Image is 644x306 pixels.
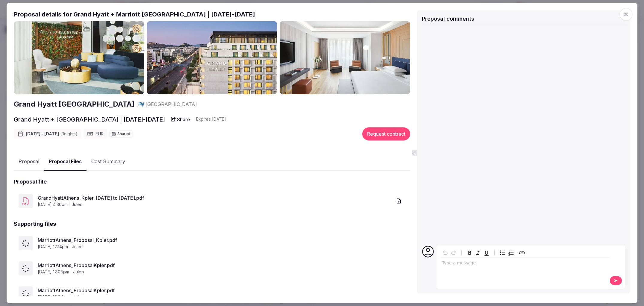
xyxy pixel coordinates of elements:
span: [DATE] 12:14pm [38,244,68,250]
span: MarriottAthens_ProposalKpler.pdf [38,287,405,294]
button: Cost Summary [87,153,130,171]
div: EUR [84,129,107,139]
button: Numbered list [507,249,515,257]
button: Request contract [362,127,410,140]
div: editable markdown [440,258,610,270]
span: MarriottAthens_Proposal_Kpler.pdf [38,237,405,244]
button: Proposal [14,153,44,171]
span: [DATE] 12:04pm [38,294,69,300]
button: Underline [482,249,491,257]
a: GrandHyattAthens_Kpler_[DATE] to [DATE].pdf [38,194,392,202]
div: toggle group [498,249,515,257]
button: Italic [474,249,482,257]
span: 🇬🇷 [138,101,144,107]
button: Share [167,114,194,125]
span: ( 3 night s ) [60,131,78,136]
img: Gallery photo 1 [14,21,144,94]
div: Expire s [DATE] [196,116,226,122]
span: Shared [117,132,130,136]
button: 🇬🇷 [138,101,144,107]
span: [DATE] - [DATE] [26,131,78,137]
button: Proposal Files [44,153,87,171]
span: MarriottAthens_ProposalKpler.pdf [38,262,405,269]
span: julen [73,294,84,300]
span: julen [73,269,84,275]
img: Gallery photo 3 [280,21,410,94]
button: Create link [518,249,526,257]
span: [DATE] 4:30pm [38,202,68,207]
h2: Supporting files [14,220,56,228]
span: julen [72,244,83,250]
span: julen [72,202,82,207]
img: Gallery photo 2 [147,21,277,94]
h2: Grand Hyatt + [GEOGRAPHIC_DATA] | [DATE]-[DATE] [14,115,165,124]
span: [DATE] 12:08pm [38,269,69,275]
a: Grand Hyatt [GEOGRAPHIC_DATA] [14,99,135,109]
button: Bold [466,249,474,257]
span: [GEOGRAPHIC_DATA] [146,101,197,107]
h2: Proposal details for Grand Hyatt + Marriott [GEOGRAPHIC_DATA] | [DATE]-[DATE] [14,10,410,19]
h2: Proposal file [14,178,47,185]
span: Proposal comments [422,16,474,22]
button: Bulleted list [498,249,507,257]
